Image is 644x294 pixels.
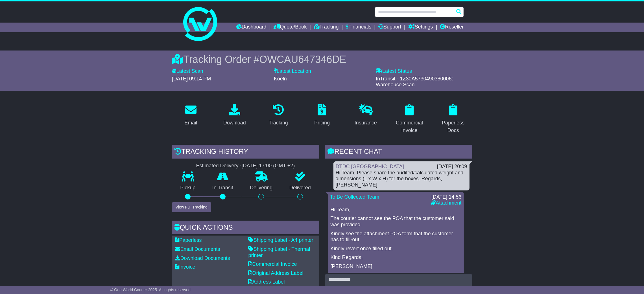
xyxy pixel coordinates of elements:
[248,261,297,267] a: Commercial Invoice
[336,164,404,169] a: DTDC [GEOGRAPHIC_DATA]
[274,68,311,74] label: Latest Location
[175,246,220,252] a: Email Documents
[248,246,310,258] a: Shipping Label - Thermal printer
[331,231,461,243] p: Kindly see the attachment POA form that the customer has to fill-out.
[325,145,472,160] div: RECENT CHAT
[172,221,319,236] div: Quick Actions
[274,76,287,82] span: Koeln
[172,202,211,212] button: View Full Tracking
[172,76,211,82] span: [DATE] 09:14 PM
[331,216,461,228] p: The courier cannot see the POA that the customer said was provided.
[220,102,250,129] a: Download
[172,163,319,169] div: Estimated Delivery -
[259,54,346,65] span: OWCAU647346DE
[223,119,246,127] div: Download
[172,53,472,65] div: Tracking Order #
[204,185,242,191] p: In Transit
[181,102,201,129] a: Email
[330,194,379,200] a: To Be Collected Team
[331,246,461,252] p: Kindly revert once filled out.
[175,237,202,243] a: Paperless
[351,102,381,129] a: Insurance
[437,164,467,170] div: [DATE] 20:09
[314,23,339,32] a: Tracking
[242,185,281,191] p: Delivering
[175,255,230,261] a: Download Documents
[378,23,401,32] a: Support
[346,23,371,32] a: Financials
[172,185,204,191] p: Pickup
[376,76,453,88] span: InTransit - 1Z30A5730490380006: Warehouse Scan
[311,102,333,129] a: Pricing
[281,185,319,191] p: Delivered
[172,68,203,74] label: Latest Scan
[431,200,461,206] a: Attachment
[336,170,467,188] div: Hi Team, Please share the audited/calculated weight and dimensions (L x W x H) for the boxes. Reg...
[273,23,307,32] a: Quote/Book
[331,207,461,213] p: Hi Team,
[242,163,295,169] div: [DATE] 17:00 (GMT +2)
[175,264,195,270] a: Invoice
[248,279,285,285] a: Address Label
[355,119,377,127] div: Insurance
[440,23,464,32] a: Reseller
[331,264,461,270] p: [PERSON_NAME]
[172,145,319,160] div: Tracking history
[265,102,291,129] a: Tracking
[268,119,288,127] div: Tracking
[390,102,429,136] a: Commercial Invoice
[434,102,472,136] a: Paperless Docs
[248,270,304,276] a: Original Address Label
[394,119,425,134] div: Commercial Invoice
[184,119,197,127] div: Email
[408,23,433,32] a: Settings
[110,288,192,292] span: © One World Courier 2025. All rights reserved.
[331,254,461,261] p: Kind Regards,
[438,119,469,134] div: Paperless Docs
[314,119,330,127] div: Pricing
[376,68,412,74] label: Latest Status
[248,237,313,243] a: Shipping Label - A4 printer
[431,194,461,200] div: [DATE] 14:56
[236,23,267,32] a: Dashboard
